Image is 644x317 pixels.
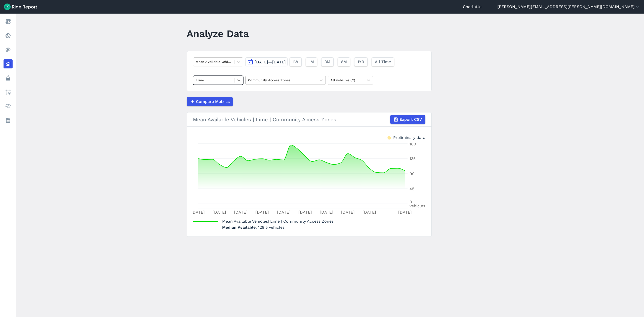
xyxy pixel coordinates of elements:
tspan: 90 [410,171,415,176]
span: 3M [325,59,330,65]
span: | Lime | Community Access Zones [222,219,334,224]
button: 1YR [354,57,368,66]
tspan: 45 [410,186,414,191]
tspan: [DATE] [341,210,355,215]
span: All Time [375,59,391,65]
tspan: 0 [410,200,412,204]
span: Median Available [222,223,258,230]
h1: Analyze Data [187,27,249,41]
a: Report [4,17,13,26]
tspan: [DATE] [255,210,269,215]
button: 3M [321,57,334,66]
tspan: [DATE] [320,210,333,215]
a: Datasets [4,116,13,125]
a: Areas [4,88,13,97]
tspan: [DATE] [277,210,291,215]
tspan: [DATE] [298,210,312,215]
span: 1W [293,59,298,65]
span: 1M [309,59,314,65]
button: Export CSV [390,115,425,124]
span: 6M [341,59,347,65]
tspan: vehicles [410,204,425,208]
button: 6M [338,57,350,66]
span: 1YR [357,59,364,65]
tspan: 180 [410,142,416,146]
a: Policy [4,73,13,83]
button: 1W [290,57,302,66]
tspan: [DATE] [398,210,412,215]
span: Export CSV [399,116,422,123]
a: Realtime [4,31,13,40]
button: [PERSON_NAME][EMAIL_ADDRESS][PERSON_NAME][DOMAIN_NAME] [497,4,640,10]
span: Mean Available Vehicles [222,217,268,224]
a: Health [4,102,13,111]
tspan: [DATE] [234,210,248,215]
button: Compare Metrics [187,97,233,106]
tspan: [DATE] [191,210,205,215]
a: Heatmaps [4,45,13,54]
tspan: [DATE] [213,210,226,215]
a: Charlotte [463,4,481,10]
button: All Time [372,57,394,66]
p: 129.5 vehicles [222,224,334,230]
div: Preliminary data [393,135,425,140]
div: Mean Available Vehicles | Lime | Community Access Zones [193,115,425,124]
tspan: 135 [410,156,416,161]
button: 1M [306,57,317,66]
img: Ride Report [4,4,37,10]
tspan: [DATE] [363,210,376,215]
span: [DATE]—[DATE] [255,60,286,64]
button: [DATE]—[DATE] [245,57,288,66]
a: Analyze [4,59,13,68]
span: Compare Metrics [196,99,230,105]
